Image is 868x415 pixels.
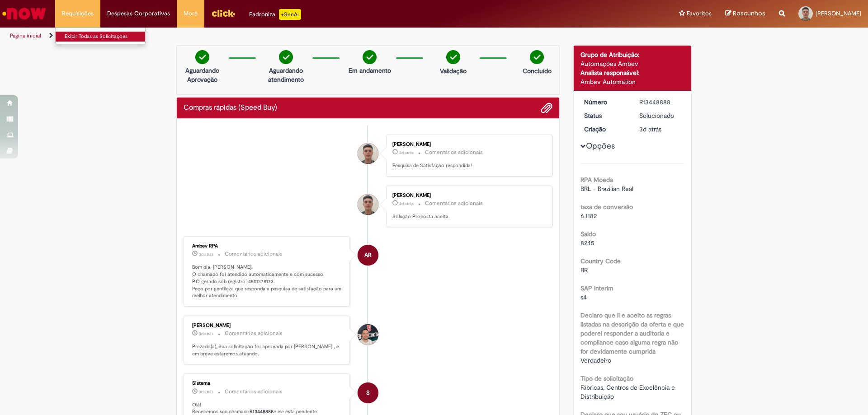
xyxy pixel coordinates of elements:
span: 3d atrás [399,201,414,206]
b: Tipo de solicitação [580,374,633,382]
a: Exibir Todas as Solicitações [56,32,155,42]
span: Rascunhos [733,9,765,18]
p: Em andamento [349,66,391,75]
small: Comentários adicionais [425,200,483,207]
button: Adicionar anexos [541,102,552,114]
dt: Status [577,111,633,120]
p: Prezado(a), Sua solicitação foi aprovada por [PERSON_NAME] , e em breve estaremos atuando. [192,343,343,357]
span: 8245 [580,239,594,247]
div: Ambev Automation [580,77,685,86]
img: check-circle-green.png [279,50,293,64]
b: Country Code [580,257,621,265]
span: S [366,382,370,404]
img: ServiceNow [1,5,47,23]
p: +GenAi [279,9,301,20]
b: Saldo [580,230,596,238]
small: Comentários adicionais [225,388,283,396]
dt: Criação [577,125,633,134]
small: Comentários adicionais [225,330,283,337]
div: Solucionado [639,111,681,120]
span: Verdadeiro [580,356,611,364]
div: Victor Henrique Cardoso Silva [358,194,378,215]
b: taxa de conversão [580,203,633,211]
ul: Trilhas de página [7,28,572,44]
div: Analista responsável: [580,68,685,77]
div: [PERSON_NAME] [192,323,343,328]
p: Pesquisa de Satisfação respondida! [392,162,543,169]
span: 3d atrás [199,389,213,395]
span: s4 [580,293,587,301]
div: Ambev RPA [192,243,343,249]
span: More [184,9,198,18]
span: 6.1182 [580,212,597,220]
span: 3d atrás [639,125,661,133]
small: Comentários adicionais [225,250,283,258]
div: 26/08/2025 14:59:02 [639,125,681,134]
div: Automações Ambev [580,59,685,68]
div: Grupo de Atribuição: [580,50,685,59]
div: Padroniza [249,9,301,20]
div: [PERSON_NAME] [392,193,543,198]
h2: Compras rápidas (Speed Buy) Histórico de tíquete [184,104,277,112]
div: R13448888 [639,98,681,107]
p: Concluído [523,66,552,75]
small: Comentários adicionais [425,149,483,156]
div: Elix Willian Machado Xavier [358,324,378,345]
img: check-circle-green.png [195,50,209,64]
span: Fábricas, Centros de Excelência e Distribuição [580,383,677,401]
time: 26/08/2025 14:59:15 [199,389,213,395]
time: 27/08/2025 09:40:38 [199,252,213,257]
p: Validação [440,66,467,75]
span: BR [580,266,588,274]
p: Bom dia, [PERSON_NAME]! O chamado foi atendido automaticamente e com sucesso. P.O gerado sob regi... [192,264,343,299]
span: 3d atrás [399,150,414,155]
ul: Requisições [55,27,146,44]
span: AR [364,244,372,266]
img: check-circle-green.png [530,50,544,64]
a: Rascunhos [725,9,765,18]
img: check-circle-green.png [363,50,377,64]
div: Ambev RPA [358,245,378,266]
div: [PERSON_NAME] [392,142,543,147]
p: Solução Proposta aceita. [392,213,543,220]
span: 3d atrás [199,252,213,257]
p: Aguardando atendimento [264,66,308,84]
div: System [358,382,378,403]
span: 3d atrás [199,331,213,336]
div: Sistema [192,381,343,386]
time: 27/08/2025 09:40:49 [399,201,414,206]
span: Despesas Corporativas [107,9,170,18]
p: Aguardando Aprovação [180,66,224,84]
span: BRL - Brazilian Real [580,185,633,193]
time: 26/08/2025 14:59:02 [639,125,661,133]
img: click_logo_yellow_360x200.png [211,6,236,20]
time: 27/08/2025 09:40:58 [399,150,414,155]
span: Requisições [62,9,94,18]
b: RPA Moeda [580,176,613,184]
b: R13448888 [250,408,274,415]
b: SAP Interim [580,284,613,292]
a: Página inicial [10,32,41,39]
b: Declaro que li e aceito as regras listadas na descrição da oferta e que poderei responder a audit... [580,311,684,355]
time: 27/08/2025 09:34:30 [199,331,213,336]
img: check-circle-green.png [446,50,460,64]
span: [PERSON_NAME] [816,9,861,17]
div: Victor Henrique Cardoso Silva [358,143,378,164]
span: Favoritos [687,9,712,18]
dt: Número [577,98,633,107]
